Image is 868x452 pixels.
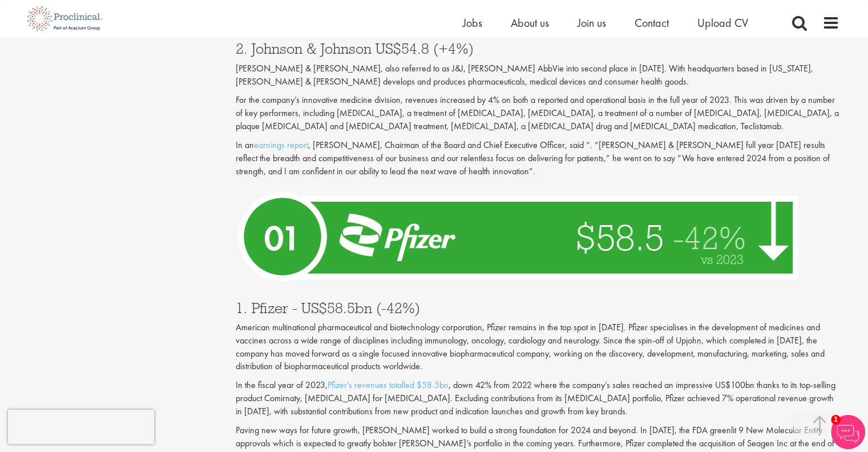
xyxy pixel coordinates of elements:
a: About us [511,15,549,30]
a: Pfizer’s revenues totalled $58.5bn [328,379,449,391]
p: In the fiscal year of 2023, , down 42% from 2022 where the company’s sales reached an impressive ... [236,379,839,418]
a: Jobs [463,15,482,30]
a: earnings report [254,139,308,151]
iframe: reCAPTCHA [8,410,154,444]
a: Contact [635,15,669,30]
span: 1 [831,415,841,425]
h3: 2. Johnson & Johnson US$54.8 (+4%) [236,41,839,56]
h3: 1. Pfizer - US$58.5bn (-42%) [236,301,839,315]
img: Chatbot [831,415,865,449]
p: [PERSON_NAME] & [PERSON_NAME], also referred to as J&J, [PERSON_NAME] AbbVie into second place in... [236,62,839,89]
a: Upload CV [697,15,748,30]
p: For the company’s innovative medicine division, revenues increased by 4% on both a reported and o... [236,94,839,133]
a: Join us [578,15,606,30]
p: In an , [PERSON_NAME], Chairman of the Board and Chief Executive Officer, said “. “[PERSON_NAME] ... [236,139,839,178]
p: American multinational pharmaceutical and biotechnology corporation, Pfizer remains in the top sp... [236,321,839,373]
